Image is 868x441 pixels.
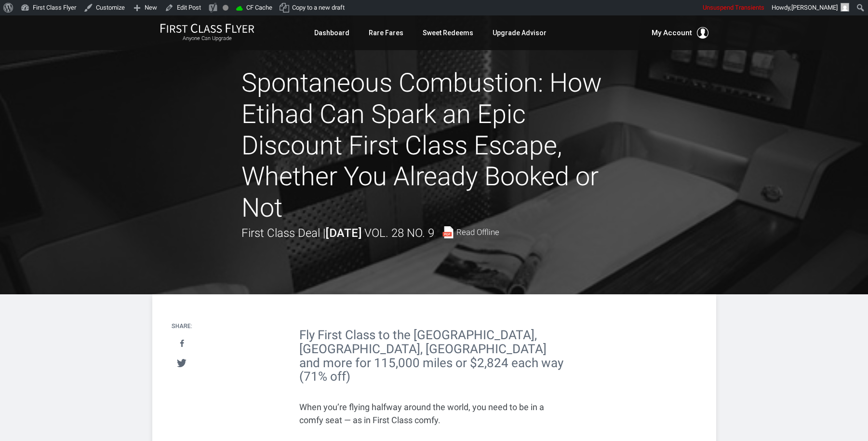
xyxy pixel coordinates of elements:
a: Rare Fares [369,24,403,41]
a: Share [172,335,192,353]
span: Unsuspend Transients [703,4,764,11]
p: When you’re flying halfway around the world, you need to be in a comfy seat — as in First Class c... [299,400,569,427]
div: First Class Deal | [241,224,499,242]
a: First Class FlyerAnyone Can Upgrade [160,23,254,42]
strong: [DATE] [325,226,361,240]
a: Upgrade Advisor [493,24,547,41]
small: Anyone Can Upgrade [160,35,254,42]
a: Sweet Redeems [423,24,473,41]
img: pdf-file.svg [442,226,454,238]
span: Vol. 28 No. 9 [364,226,434,240]
img: First Class Flyer [160,23,254,33]
button: My Account [652,27,708,39]
span: [PERSON_NAME] [791,4,838,11]
span: My Account [652,27,692,39]
a: Read Offline [442,226,499,238]
h4: Share: [172,323,192,330]
span: Read Offline [456,228,499,236]
a: Dashboard [314,24,349,41]
a: Tweet [172,354,192,372]
h1: Spontaneous Combustion: How Etihad Can Spark an Epic Discount First Class Escape, Whether You Alr... [241,68,627,224]
h2: Fly First Class to the [GEOGRAPHIC_DATA], [GEOGRAPHIC_DATA], [GEOGRAPHIC_DATA] and more for 115,0... [299,328,569,383]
